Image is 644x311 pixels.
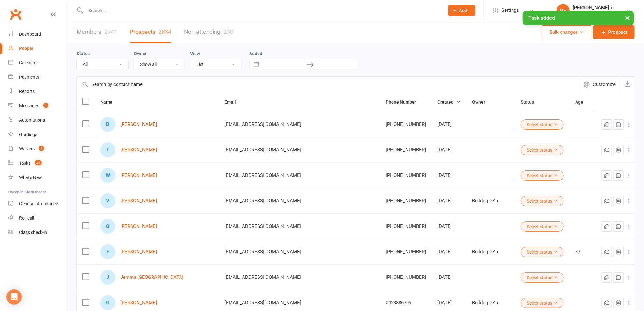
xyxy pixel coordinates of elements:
[100,168,115,183] div: W
[386,173,426,178] div: [PHONE_NUMBER]
[622,11,633,25] button: ×
[557,4,570,17] div: Rx
[593,81,616,88] span: Customize
[224,195,301,207] span: [EMAIL_ADDRESS][DOMAIN_NAME]
[521,99,541,105] span: Status
[100,99,119,105] span: Name
[386,98,423,106] button: Phone Number
[159,28,171,35] div: 2834
[501,3,519,18] span: Settings
[8,99,67,113] a: Messages 1
[608,28,627,36] span: Prospect
[100,117,115,132] div: B
[19,230,47,235] div: Class check-in
[120,147,157,153] a: [PERSON_NAME]
[437,224,461,229] div: [DATE]
[579,77,620,92] button: Customize
[472,98,492,106] button: Owner
[120,173,157,178] a: [PERSON_NAME]
[19,161,31,166] div: Tasks
[100,244,115,259] div: E
[251,59,262,70] button: Interact with the calendar and add the check-in date for your trip.
[386,122,426,127] div: [PHONE_NUMBER]
[224,271,301,283] span: [EMAIL_ADDRESS][DOMAIN_NAME]
[120,275,183,280] a: Jemma [GEOGRAPHIC_DATA]
[386,99,423,105] span: Phone Number
[437,173,461,178] div: [DATE]
[224,99,243,105] span: Email
[8,211,67,225] a: Roll call
[386,224,426,229] div: [PHONE_NUMBER]
[77,21,117,43] a: Members2741
[437,98,461,106] button: Created
[521,221,564,232] button: Select status
[386,198,426,204] div: [PHONE_NUMBER]
[120,198,157,204] a: [PERSON_NAME]
[120,122,157,127] a: [PERSON_NAME]
[77,77,579,92] input: Search by contact name
[437,249,461,255] div: [DATE]
[575,98,590,106] button: Age
[19,75,39,80] div: Payments
[437,198,461,204] div: [DATE]
[190,51,200,56] label: View
[100,142,115,157] div: f
[8,41,67,56] a: People
[120,249,157,255] a: [PERSON_NAME]
[224,246,301,258] span: [EMAIL_ADDRESS][DOMAIN_NAME]
[521,170,564,181] button: Select status
[224,169,301,181] span: [EMAIL_ADDRESS][DOMAIN_NAME]
[19,215,34,221] div: Roll call
[19,175,42,180] div: What's New
[19,118,45,123] div: Automations
[448,5,475,16] button: Add
[224,98,243,106] button: Email
[521,196,564,206] button: Select status
[249,51,358,56] label: Added
[224,118,301,130] span: [EMAIL_ADDRESS][DOMAIN_NAME]
[437,275,461,280] div: [DATE]
[104,28,117,35] div: 2741
[521,298,564,308] button: Select status
[8,127,67,142] a: Gradings
[521,247,564,257] button: Select status
[542,25,591,39] button: Bulk changes
[521,119,564,130] button: Select status
[386,300,426,306] div: 0423886709
[8,170,67,185] a: What's New
[8,197,67,211] a: General attendance kiosk mode
[19,103,39,108] div: Messages
[8,6,24,22] a: Clubworx
[130,21,171,43] a: Prospects2834
[8,70,67,84] a: Payments
[39,146,44,151] span: 1
[575,99,590,105] span: Age
[386,249,426,255] div: [PHONE_NUMBER]
[6,289,22,305] div: Open Intercom Messenger
[224,220,301,232] span: [EMAIL_ADDRESS][DOMAIN_NAME]
[120,300,157,306] a: [PERSON_NAME]
[76,51,90,56] label: Status
[19,60,37,65] div: Calendar
[19,89,35,94] div: Reports
[100,98,119,106] button: Name
[472,300,509,306] div: Bulldog GYm
[43,103,48,108] span: 1
[472,249,509,255] div: Bulldog GYm
[8,142,67,156] a: Waivers 1
[224,144,301,156] span: [EMAIL_ADDRESS][DOMAIN_NAME]
[8,225,67,240] a: Class kiosk mode
[100,270,115,285] div: J
[523,11,634,25] div: Task added
[184,21,233,43] a: Non-attending238
[19,201,58,206] div: General attendance
[8,27,67,41] a: Dashboard
[521,272,564,283] button: Select status
[224,297,301,309] span: [EMAIL_ADDRESS][DOMAIN_NAME]
[19,32,41,37] div: Dashboard
[120,224,157,229] a: [PERSON_NAME]
[8,156,67,170] a: Tasks 34
[573,5,626,11] div: [PERSON_NAME] x
[100,193,115,208] div: V
[437,122,461,127] div: [DATE]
